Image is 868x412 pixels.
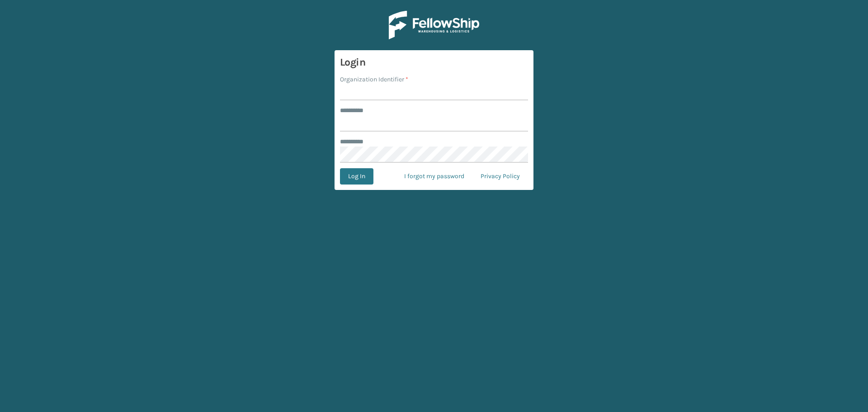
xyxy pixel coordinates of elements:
[340,56,528,69] h3: Login
[340,168,373,185] button: Log In
[340,75,408,84] label: Organization Identifier
[472,168,528,185] a: Privacy Policy
[396,168,472,185] a: I forgot my password
[389,11,479,39] img: Logo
